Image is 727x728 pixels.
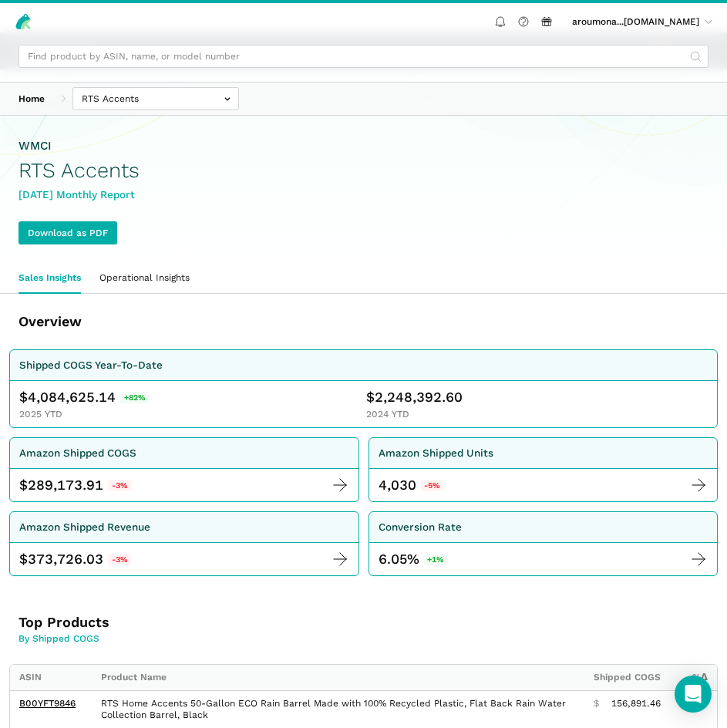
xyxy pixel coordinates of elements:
a: Sales Insights [9,263,90,293]
div: Open Intercom Messenger [675,676,712,713]
div: Amazon Shipped Units [379,445,493,461]
div: [DATE] Monthly Report [19,187,708,203]
th: Shipped COGS [584,665,670,691]
a: Operational Insights [90,263,199,293]
span: aroumona...[DOMAIN_NAME] [572,16,699,28]
div: Amazon Shipped Revenue [19,519,150,535]
th: ASIN [10,665,92,691]
a: Amazon Shipped Units 4,030 -5% [369,437,719,502]
h3: Overview [19,312,369,331]
div: Shipped COGS Year-To-Date [19,357,163,373]
a: Conversion Rate 6.05%+1% [369,511,719,576]
span: $ [594,698,599,709]
a: Amazon Shipped Revenue $ 373,726.03 -3% [9,511,359,576]
span: -5% [421,480,444,491]
a: Download as PDF [19,221,117,244]
a: aroumona...[DOMAIN_NAME] [567,14,718,30]
th: Product Name [92,665,584,691]
div: 2024 YTD [366,409,708,420]
th: %Δ [670,665,717,691]
input: Find product by ASIN, name, or model number [19,45,708,68]
span: +82% [120,392,149,403]
span: $ [366,388,375,406]
h3: Top Products [19,613,369,632]
h1: RTS Accents [19,159,708,182]
div: 4,030 [379,476,416,494]
span: 289,173.91 [28,476,103,494]
div: Conversion Rate [379,519,462,535]
div: 2025 YTD [19,409,362,420]
span: 4,084,625.14 [28,388,116,406]
span: 373,726.03 [28,550,103,568]
span: 2,248,392.60 [375,388,463,406]
span: +1% [424,554,448,565]
a: B00YFT9846 [19,698,76,709]
span: $ [19,388,28,406]
span: $ [19,476,28,494]
a: Home [9,87,54,110]
span: -3% [108,480,131,491]
a: Amazon Shipped COGS $ 289,173.91 -3% [9,437,359,502]
p: By Shipped COGS [19,632,369,645]
span: $ [19,550,28,568]
input: RTS Accents [72,87,239,110]
span: 156,891.46 [611,698,661,709]
div: 6.05% [379,550,448,568]
span: -3% [108,554,131,565]
div: Amazon Shipped COGS [19,445,136,461]
div: WMCI [19,138,708,154]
